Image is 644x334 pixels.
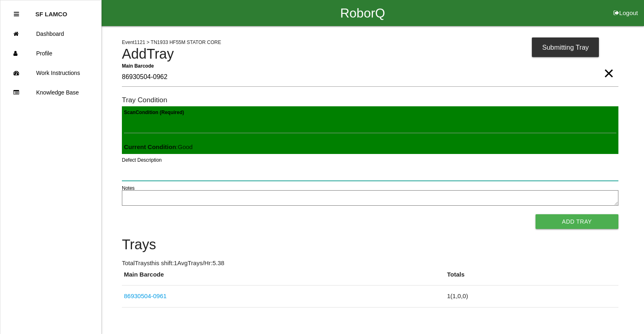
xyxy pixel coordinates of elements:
[0,24,101,44] a: Dashboard
[122,270,445,286] th: Main Barcode
[445,286,618,308] td: 1 ( 1 , 0 , 0 )
[122,237,618,253] h4: Trays
[124,110,184,115] b: Scan Condition (Required)
[14,4,19,24] div: Close
[122,40,221,45] span: Event 1121 > TN1933 HF55M STATOR CORE
[445,270,618,286] th: Totals
[0,83,101,102] a: Knowledge Base
[122,156,162,164] label: Defect Description
[124,143,193,150] span: : Good
[603,57,614,73] span: Clear Input
[122,185,134,192] label: Notes
[122,68,618,87] input: Required
[122,46,618,62] h4: Add Tray
[122,63,154,68] b: Main Barcode
[35,4,67,18] p: SF LAMCO
[536,214,618,229] button: Add Tray
[532,37,599,57] div: Submitting Tray
[124,292,167,299] a: 86930504-0961
[124,143,176,150] b: Current Condition
[122,96,618,104] h6: Tray Condition
[122,259,618,268] p: Total Trays this shift: 1 Avg Trays /Hr: 5.38
[0,44,101,63] a: Profile
[0,63,101,83] a: Work Instructions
